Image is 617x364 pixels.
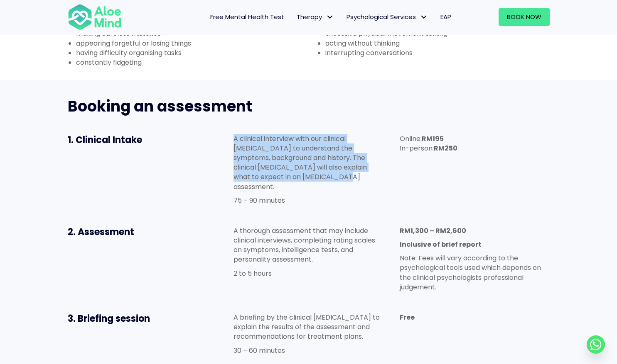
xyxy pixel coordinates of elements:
a: Book Now [499,8,550,26]
a: EAP [434,8,457,26]
img: Aloe mind Logo [68,3,122,31]
li: acting without thinking [325,39,558,48]
span: Psychological Services [347,12,428,21]
p: A thorough assessment that may include clinical interviews, completing rating scales on symptoms,... [234,226,383,265]
span: Psychological Services: submenu [418,11,430,23]
span: Booking an assessment [68,96,252,117]
p: 30 – 60 minutes [234,346,383,355]
a: Free Mental Health Test [204,8,290,26]
a: TherapyTherapy: submenu [290,8,340,26]
b: Free [400,313,415,322]
p: Online: In-person: [400,134,549,153]
span: 2. Assessment [68,226,134,238]
span: Book Now [507,12,541,21]
strong: Inclusive of brief report [400,240,482,249]
li: constantly fidgeting [76,58,309,67]
li: having difficulty organising tasks [76,48,309,58]
p: A clinical interview with our clinical [MEDICAL_DATA] to understand the symptoms, background and ... [234,134,383,192]
p: Note: Fees will vary according to the psychological tools used which depends on the clinical psyc... [400,253,549,292]
span: 1. Clinical Intake [68,133,142,146]
span: 3. Briefing session [68,312,150,325]
li: appearing forgetful or losing things [76,39,309,48]
strong: RM1,300 – RM2,600 [400,226,466,235]
strong: RM250 [434,143,457,153]
nav: Menu [133,8,457,26]
span: EAP [440,12,451,21]
a: Psychological ServicesPsychological Services: submenu [340,8,434,26]
span: Therapy [297,12,334,21]
p: 75 – 90 minutes [234,196,383,205]
a: Whatsapp [587,335,605,354]
span: Therapy: submenu [324,11,336,23]
strong: RM195 [422,134,444,143]
p: A briefing by the clinical [MEDICAL_DATA] to explain the results of the assessment and recommenda... [234,313,383,342]
span: Free Mental Health Test [210,12,284,21]
li: interrupting conversations [325,48,558,58]
p: 2 to 5 hours [234,269,383,278]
